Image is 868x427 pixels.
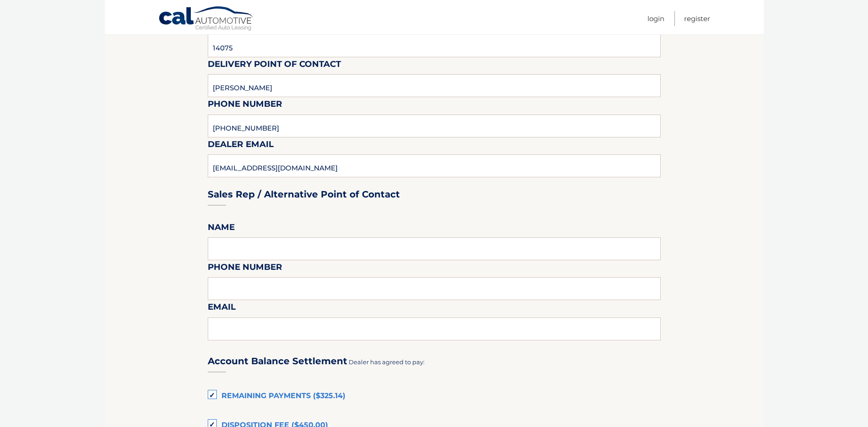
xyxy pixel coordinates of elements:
label: Phone Number [208,97,282,114]
label: Phone Number [208,260,282,277]
label: Name [208,220,235,237]
span: Dealer has agreed to pay: [349,358,425,366]
h3: Sales Rep / Alternative Point of Contact [208,189,400,200]
label: Dealer Email [208,137,274,154]
label: Delivery Point of Contact [208,57,341,74]
label: Email [208,300,236,317]
a: Register [684,11,710,26]
label: Remaining Payments ($325.14) [208,387,661,405]
a: Login [647,11,664,26]
h3: Account Balance Settlement [208,356,347,367]
a: Cal Automotive [158,6,254,33]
